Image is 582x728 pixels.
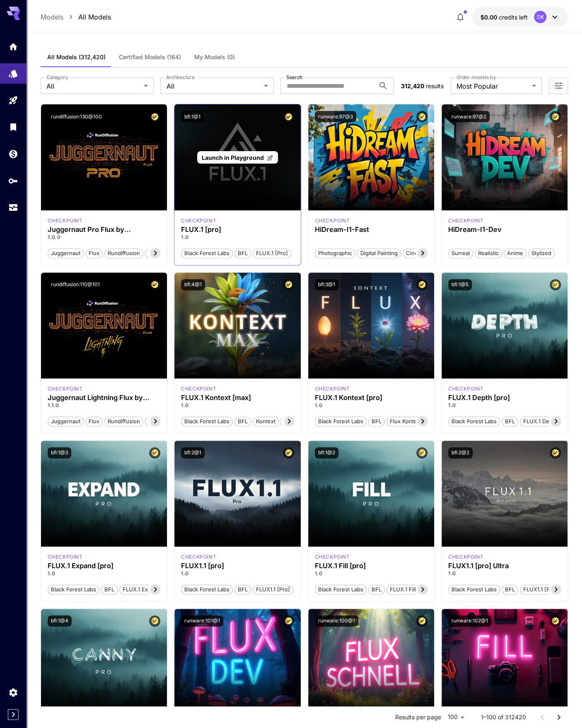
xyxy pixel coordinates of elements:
[41,12,63,22] p: Models
[315,385,350,393] div: FLUX.1 Kontext [pro]
[448,447,473,458] button: bfl:2@2
[8,176,18,186] div: API Keys
[475,249,502,258] span: Realistic
[48,447,71,458] button: bfl:1@3
[253,586,293,594] span: FLUX1.1 [pro]
[315,447,338,458] button: bfl:1@2
[448,385,483,393] div: fluxpro
[550,279,561,290] button: Certified Model – Vetted for best performance and includes a commercial license.
[529,249,554,258] span: Stylized
[149,111,160,122] button: Certified Model – Vetted for best performance and includes a commercial license.
[315,584,367,595] button: Black Forest Labs
[48,111,105,122] button: rundiffusion:130@100
[119,584,179,595] button: FLUX.1 Expand [pro]
[416,279,427,290] button: Certified Model – Vetted for best performance and includes a commercial license.
[181,586,232,594] span: Black Forest Labs
[145,248,160,258] button: pro
[448,553,483,561] div: fluxultra
[315,217,350,224] p: checkpoint
[449,249,473,258] span: Surreal
[181,385,216,393] div: FLUX.1 Kontext [max]
[416,111,427,122] button: Certified Model – Vetted for best performance and includes a commercial license.
[105,417,143,426] span: rundiffusion
[498,14,527,21] span: credits left
[315,279,338,290] button: bfl:3@1
[448,394,561,402] h3: FLUX.1 Depth [pro]
[149,447,160,458] button: Certified Model – Vetted for best performance and includes a commercial license.
[502,586,518,594] span: BFL
[47,53,106,61] span: All Models (312,420)
[8,95,18,106] div: Playground
[283,279,294,290] button: Certified Model – Vetted for best performance and includes a commercial license.
[48,562,160,570] div: FLUX.1 Expand [pro]
[101,584,118,595] button: BFL
[283,111,294,122] button: Certified Model – Vetted for best performance and includes a commercial license.
[315,226,427,234] h3: HiDream-I1-Fast
[48,416,84,427] button: juggernaut
[253,417,278,426] span: Kontext
[181,217,216,224] p: checkpoint
[315,394,427,402] h3: FLUX.1 Kontext [pro]
[286,74,302,81] label: Search
[86,417,102,426] span: flux
[369,586,384,594] span: BFL
[448,416,500,427] button: Black Forest Labs
[48,385,83,393] div: FLUX.1 D
[315,249,355,258] span: Photographic
[534,11,546,23] div: DK
[48,553,83,561] div: fluxpro
[357,249,401,258] span: Digital Painting
[48,553,83,561] p: checkpoint
[448,217,483,224] div: HiDream Dev
[48,248,84,258] button: juggernaut
[181,584,233,595] button: Black Forest Labs
[41,12,111,22] nav: breadcrumb
[48,234,160,241] p: 1.0.0
[8,200,18,210] div: Usage
[197,151,278,164] a: Launch in Playground
[85,248,103,258] button: flux
[8,39,18,49] div: Home
[48,226,160,234] h3: Juggernaut Pro Flux by RunDiffusion
[386,584,434,595] button: FLUX.1 Fill [pro]
[283,615,294,627] button: Certified Model – Vetted for best performance and includes a commercial license.
[448,570,561,577] p: 1.0
[449,417,500,426] span: Black Forest Labs
[48,417,83,426] span: juggernaut
[368,584,385,595] button: BFL
[386,416,425,427] button: Flux Kontext
[85,416,103,427] button: flux
[448,553,483,561] p: checkpoint
[48,584,99,595] button: Black Forest Labs
[357,248,401,258] button: Digital Painting
[78,12,111,22] a: All Models
[315,562,427,570] h3: FLUX.1 Fill [pro]
[456,74,496,81] label: Order models by
[315,417,366,426] span: Black Forest Labs
[104,248,143,258] button: rundiffusion
[448,615,491,627] button: runware:102@1
[235,249,251,258] span: BFL
[181,279,205,290] button: bfl:4@1
[520,584,574,595] button: FLUX1.1 [pro] Ultra
[520,417,575,426] span: FLUX.1 Depth [pro]
[181,248,233,258] button: Black Forest Labs
[253,248,291,258] button: FLUX.1 [pro]
[403,248,435,258] button: Cinematic
[181,416,233,427] button: Black Forest Labs
[387,586,433,594] span: FLUX.1 Fill [pro]
[253,249,291,258] span: FLUX.1 [pro]
[315,217,350,224] div: HiDream Fast
[181,111,204,122] button: bfl:1@1
[502,584,518,595] button: BFL
[234,416,251,427] button: BFL
[281,417,319,426] span: Flux Kontext
[8,709,19,720] button: Expand sidebar
[149,615,160,627] button: Certified Model – Vetted for best performance and includes a commercial license.
[315,111,356,122] button: runware:97@3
